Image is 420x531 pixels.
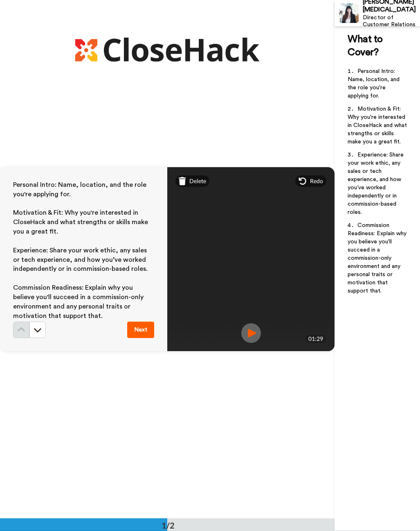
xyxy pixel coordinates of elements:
[127,322,154,338] button: Next
[348,152,405,215] span: Experience: Share your work ethic, any sales or tech experience, and how you’ve worked independen...
[189,177,206,185] span: Delete
[363,14,420,28] div: Director of Customer Relations
[13,284,145,319] span: Commission Readiness: Explain why you believe you'll succeed in a commission-only environment and...
[295,175,326,187] div: Redo
[339,3,359,23] img: Profile Image
[13,182,148,197] span: Personal Intro: Name, location, and the role you're applying for.
[348,68,401,99] span: Personal Intro: Name, location, and the role you're applying for.
[175,175,209,187] div: Delete
[348,222,408,294] span: Commission Readiness: Explain why you believe you'll succeed in a commission-only environment and...
[305,335,326,343] div: 01:29
[148,520,188,531] div: 1/2
[348,106,409,145] span: Motivation & Fit: Why you're interested in CloseHack and what strengths or skills make you a grea...
[310,177,323,185] span: Redo
[241,323,261,343] img: ic_record_play.svg
[13,209,150,235] span: Motivation & Fit: Why you're interested in CloseHack and what strengths or skills make you a grea...
[348,34,385,57] span: What to Cover?
[13,247,148,272] span: Experience: Share your work ethic, any sales or tech experience, and how you’ve worked independen...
